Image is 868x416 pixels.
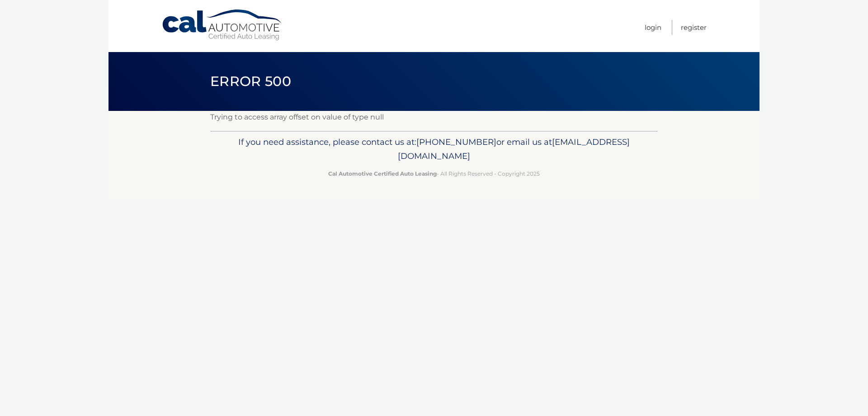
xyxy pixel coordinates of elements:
p: If you need assistance, please contact us at: or email us at [216,135,652,164]
a: Login [645,20,661,35]
p: Trying to access array offset on value of type null [210,111,658,124]
a: Register [681,20,707,35]
span: Error 500 [210,73,291,90]
strong: Cal Automotive Certified Auto Leasing [328,170,437,177]
p: - All Rights Reserved - Copyright 2025 [216,169,652,178]
span: [PHONE_NUMBER] [416,137,496,147]
a: Cal Automotive [161,9,283,41]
